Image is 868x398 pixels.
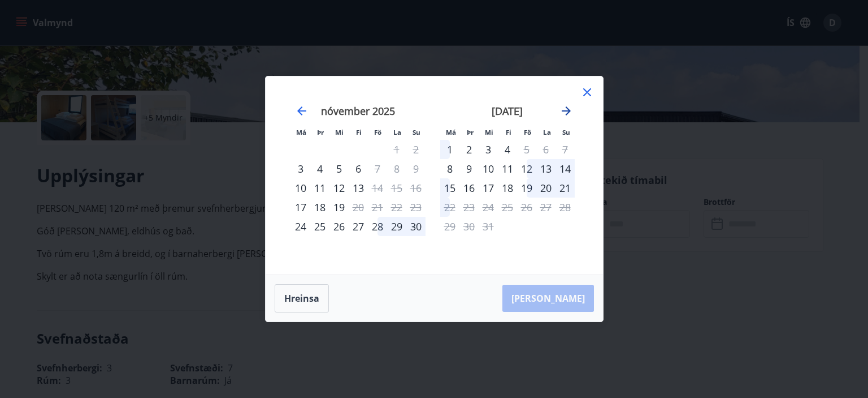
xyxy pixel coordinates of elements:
[356,128,362,136] small: Fi
[329,198,349,217] div: 19
[536,178,555,198] div: 20
[310,217,329,236] div: 25
[368,217,387,236] div: 28
[329,217,349,236] div: 26
[555,159,575,178] td: Choose sunnudagur, 14. desember 2025 as your check-in date. It’s available.
[498,178,517,198] div: 18
[406,198,426,217] td: Not available. sunnudagur, 23. nóvember 2025
[498,178,517,198] td: Choose fimmtudagur, 18. desember 2025 as your check-in date. It’s available.
[506,128,511,136] small: Fi
[440,198,459,217] td: Not available. mánudagur, 22. desember 2025
[459,140,479,159] td: Choose þriðjudagur, 2. desember 2025 as your check-in date. It’s available.
[317,128,324,136] small: Þr
[446,128,456,136] small: Má
[459,159,479,178] td: Choose þriðjudagur, 9. desember 2025 as your check-in date. It’s available.
[329,178,349,198] div: 12
[374,128,381,136] small: Fö
[368,159,387,178] div: Aðeins útritun í boði
[368,217,387,236] td: Choose föstudagur, 28. nóvember 2025 as your check-in date. It’s available.
[517,178,536,198] div: 19
[387,178,406,198] td: Not available. laugardagur, 15. nóvember 2025
[517,198,536,217] td: Not available. föstudagur, 26. desember 2025
[555,159,575,178] div: 14
[440,159,459,178] div: Aðeins innritun í boði
[406,159,426,178] td: Not available. sunnudagur, 9. nóvember 2025
[440,178,459,198] div: 15
[440,159,459,178] td: Choose mánudagur, 8. desember 2025 as your check-in date. It’s available.
[555,178,575,198] div: 21
[479,217,498,236] td: Not available. miðvikudagur, 31. desember 2025
[479,178,498,198] div: 17
[498,198,517,217] td: Not available. fimmtudagur, 25. desember 2025
[479,159,498,178] div: 10
[555,198,575,217] td: Not available. sunnudagur, 28. desember 2025
[291,159,310,178] td: Choose mánudagur, 3. nóvember 2025 as your check-in date. It’s available.
[291,178,310,198] td: Choose mánudagur, 10. nóvember 2025 as your check-in date. It’s available.
[440,217,459,236] td: Not available. mánudagur, 29. desember 2025
[291,198,310,217] div: Aðeins innritun í boði
[349,198,368,217] div: Aðeins útritun í boði
[517,140,536,159] td: Not available. föstudagur, 5. desember 2025
[329,159,349,178] td: Choose miðvikudagur, 5. nóvember 2025 as your check-in date. It’s available.
[291,198,310,217] td: Choose mánudagur, 17. nóvember 2025 as your check-in date. It’s available.
[387,140,406,159] td: Not available. laugardagur, 1. nóvember 2025
[479,140,498,159] div: 3
[349,159,368,178] div: 6
[498,140,517,159] td: Choose fimmtudagur, 4. desember 2025 as your check-in date. It’s available.
[349,217,368,236] td: Choose fimmtudagur, 27. nóvember 2025 as your check-in date. It’s available.
[524,128,531,136] small: Fö
[406,178,426,198] td: Not available. sunnudagur, 16. nóvember 2025
[479,159,498,178] td: Choose miðvikudagur, 10. desember 2025 as your check-in date. It’s available.
[387,217,406,236] div: 29
[310,217,329,236] td: Choose þriðjudagur, 25. nóvember 2025 as your check-in date. It’s available.
[349,178,368,198] div: 13
[368,159,387,178] td: Not available. föstudagur, 7. nóvember 2025
[296,128,306,136] small: Má
[349,217,368,236] div: 27
[459,178,479,198] td: Choose þriðjudagur, 16. desember 2025 as your check-in date. It’s available.
[498,159,517,178] div: 11
[498,159,517,178] td: Choose fimmtudagur, 11. desember 2025 as your check-in date. It’s available.
[329,178,349,198] td: Choose miðvikudagur, 12. nóvember 2025 as your check-in date. It’s available.
[335,128,344,136] small: Mi
[498,140,517,159] div: 4
[349,159,368,178] td: Choose fimmtudagur, 6. nóvember 2025 as your check-in date. It’s available.
[393,128,401,136] small: La
[555,140,575,159] td: Not available. sunnudagur, 7. desember 2025
[310,178,329,198] td: Choose þriðjudagur, 11. nóvember 2025 as your check-in date. It’s available.
[329,159,349,178] div: 5
[368,178,387,198] td: Not available. föstudagur, 14. nóvember 2025
[310,198,329,217] div: 18
[459,198,479,217] td: Not available. þriðjudagur, 23. desember 2025
[291,159,310,178] div: Aðeins innritun í boði
[310,159,329,178] div: 4
[492,104,523,118] strong: [DATE]
[387,198,406,217] td: Not available. laugardagur, 22. nóvember 2025
[440,140,459,159] div: 1
[440,140,459,159] td: Choose mánudagur, 1. desember 2025 as your check-in date. It’s available.
[368,178,387,198] div: Aðeins útritun í boði
[517,140,536,159] div: Aðeins útritun í boði
[368,198,387,217] td: Not available. föstudagur, 21. nóvember 2025
[387,159,406,178] td: Not available. laugardagur, 8. nóvember 2025
[536,178,555,198] td: Choose laugardagur, 20. desember 2025 as your check-in date. It’s available.
[413,128,420,136] small: Su
[459,217,479,236] td: Not available. þriðjudagur, 30. desember 2025
[406,140,426,159] td: Not available. sunnudagur, 2. nóvember 2025
[295,104,309,118] div: Move backward to switch to the previous month.
[440,198,459,217] div: Aðeins útritun í boði
[291,217,310,236] div: Aðeins innritun í boði
[349,198,368,217] td: Not available. fimmtudagur, 20. nóvember 2025
[479,178,498,198] td: Choose miðvikudagur, 17. desember 2025 as your check-in date. It’s available.
[562,128,570,136] small: Su
[310,159,329,178] td: Choose þriðjudagur, 4. nóvember 2025 as your check-in date. It’s available.
[536,159,555,178] td: Choose laugardagur, 13. desember 2025 as your check-in date. It’s available.
[291,178,310,198] div: Aðeins innritun í boði
[459,140,479,159] div: 2
[543,128,551,136] small: La
[275,284,329,313] button: Hreinsa
[559,104,573,118] div: Move forward to switch to the next month.
[536,198,555,217] td: Not available. laugardagur, 27. desember 2025
[387,217,406,236] td: Choose laugardagur, 29. nóvember 2025 as your check-in date. It’s available.
[467,128,474,136] small: Þr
